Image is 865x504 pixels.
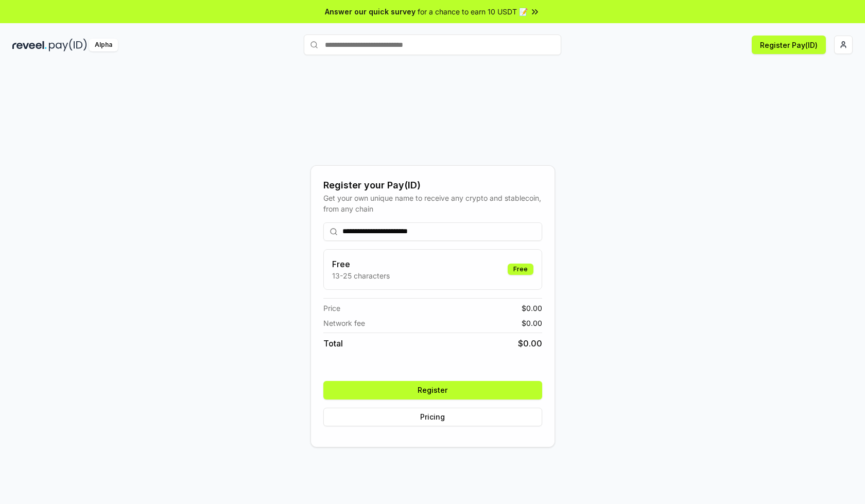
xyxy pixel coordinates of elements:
span: $ 0.00 [518,337,542,350]
div: Free [508,264,533,275]
button: Register [323,381,542,399]
span: Total [323,337,343,350]
span: Price [323,303,340,314]
button: Pricing [323,408,542,426]
span: for a chance to earn 10 USDT 📝 [418,6,528,17]
span: Answer our quick survey [325,6,416,17]
img: reveel_dark [12,39,47,51]
div: Register your Pay(ID) [323,178,542,193]
span: $ 0.00 [522,318,542,328]
div: Get your own unique name to receive any crypto and stablecoin, from any chain [323,193,542,214]
h3: Free [332,258,390,270]
p: 13-25 characters [332,270,390,281]
img: pay_id [49,39,87,51]
button: Register Pay(ID) [752,36,826,54]
span: $ 0.00 [522,303,542,314]
div: Alpha [89,39,118,51]
span: Network fee [323,318,365,328]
